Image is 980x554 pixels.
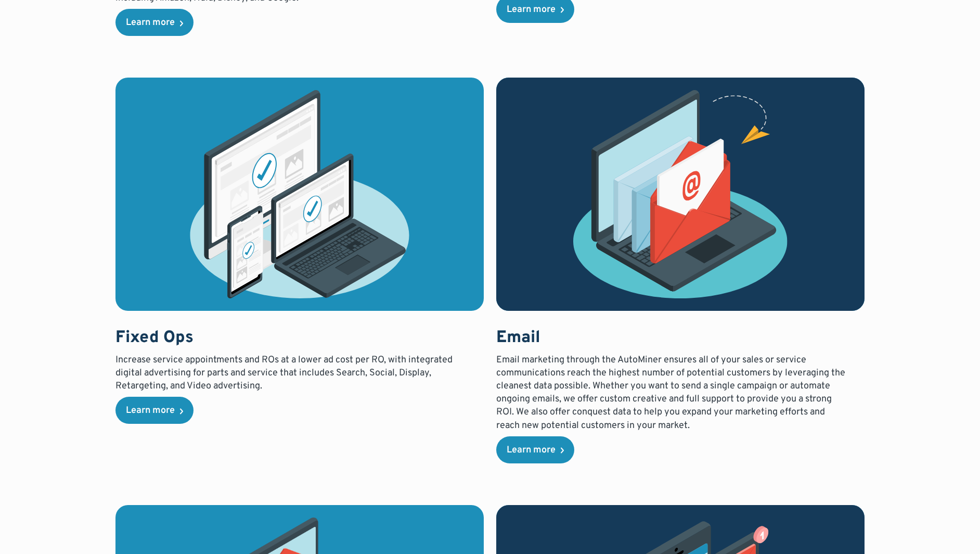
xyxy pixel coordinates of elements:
[496,328,846,349] h3: Email
[507,446,556,455] div: Learn more
[115,328,466,349] h3: Fixed Ops
[115,354,466,393] p: Increase service appointments and ROs at a lower ad cost per RO, with integrated digital advertis...
[126,406,175,415] div: Learn more
[507,5,556,15] div: Learn more
[115,9,194,36] a: Learn more
[115,397,194,424] a: Learn more
[496,436,574,463] a: Learn more
[126,18,175,28] div: Learn more
[496,354,846,432] p: Email marketing through the AutoMiner ensures all of your sales or service communications reach t...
